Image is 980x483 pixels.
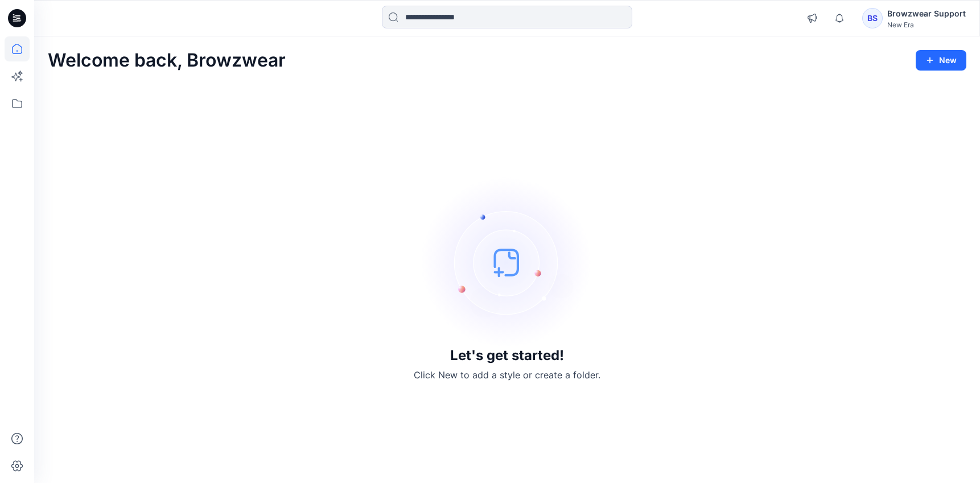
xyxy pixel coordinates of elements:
div: BS [862,8,883,28]
img: empty-state-image.svg [422,177,592,348]
button: New [916,50,966,71]
p: Click New to add a style or create a folder. [414,368,600,382]
h3: Let's get started! [450,348,564,364]
h2: Welcome back, Browzwear [48,50,286,71]
div: Browzwear Support [887,7,966,20]
div: New Era [887,20,966,29]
